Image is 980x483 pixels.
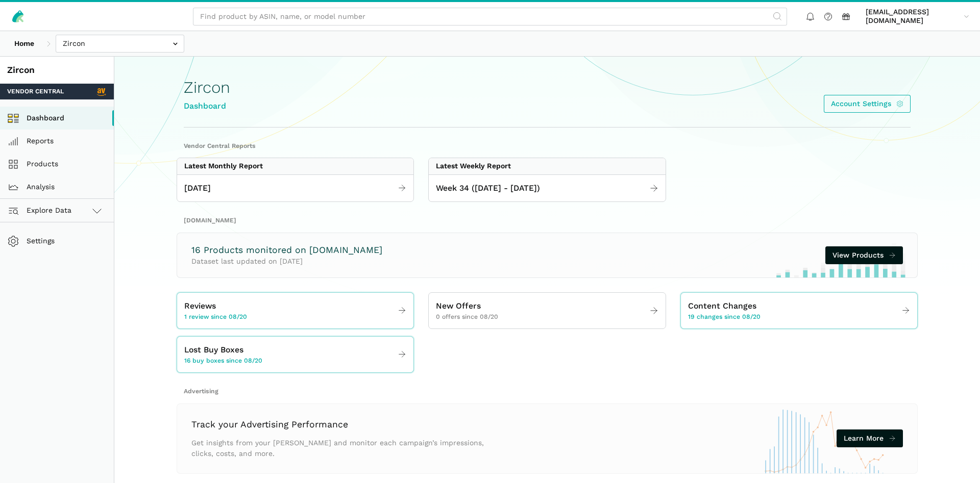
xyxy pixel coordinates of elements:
div: Zircon [7,64,107,77]
span: [DATE] [184,182,211,195]
span: New Offers [436,300,481,313]
span: Explore Data [11,205,71,217]
span: View Products [832,250,884,261]
a: Reviews 1 review since 08/20 [177,296,413,325]
input: Zircon [56,35,184,53]
a: Account Settings [824,95,911,113]
a: Week 34 ([DATE] - [DATE]) [429,179,665,198]
a: Learn More [837,429,903,447]
span: Lost Buy Boxes [184,344,243,357]
p: Get insights from your [PERSON_NAME] and monitor each campaign’s impressions, clicks, costs, and ... [191,438,490,459]
span: Vendor Central [7,87,64,96]
a: View Products [825,246,903,264]
span: Learn More [844,433,884,444]
a: New Offers 0 offers since 08/20 [429,296,665,325]
p: Dataset last updated on [DATE] [191,256,382,267]
span: 0 offers since 08/20 [436,313,498,322]
h2: [DOMAIN_NAME] [184,216,911,225]
a: Home [7,35,41,53]
span: Reviews [184,300,216,313]
span: 1 review since 08/20 [184,313,247,322]
a: [EMAIL_ADDRESS][DOMAIN_NAME] [862,6,973,27]
span: [EMAIL_ADDRESS][DOMAIN_NAME] [866,8,960,26]
div: Dashboard [184,100,230,113]
span: Week 34 ([DATE] - [DATE]) [436,182,540,195]
h2: Vendor Central Reports [184,142,911,151]
span: 16 buy boxes since 08/20 [184,357,262,366]
span: 19 changes since 08/20 [688,313,761,322]
h2: Advertising [184,387,911,396]
div: Latest Monthly Report [184,162,263,171]
a: Content Changes 19 changes since 08/20 [681,296,917,325]
h3: Track your Advertising Performance [191,418,490,431]
div: Latest Weekly Report [436,162,511,171]
span: Content Changes [688,300,756,313]
input: Find product by ASIN, name, or model number [193,8,787,26]
h1: Zircon [184,79,230,96]
a: [DATE] [177,179,413,198]
h3: 16 Products monitored on [DOMAIN_NAME] [191,244,382,257]
a: Lost Buy Boxes 16 buy boxes since 08/20 [177,340,413,369]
